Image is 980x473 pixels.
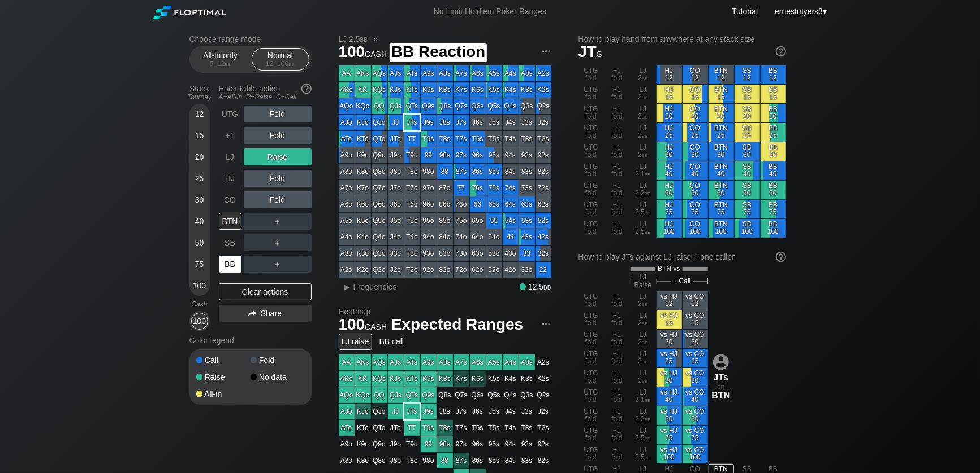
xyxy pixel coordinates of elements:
div: 75o [454,213,469,229]
div: T2s [536,131,551,147]
div: J6s [470,115,486,130]
div: 97o [421,180,437,196]
span: bb [225,60,231,68]
img: Floptimal logo [153,6,226,19]
div: 74s [503,180,519,196]
div: K5o [355,213,371,229]
div: 83s [519,164,535,179]
div: Fold [244,127,312,144]
div: HJ 75 [657,200,682,218]
div: Fold [251,356,305,364]
div: SB 50 [735,181,760,199]
div: 94o [421,229,437,245]
div: Raise [196,373,251,381]
div: J9o [388,147,404,163]
div: SB 100 [735,219,760,238]
div: No data [251,373,305,381]
div: BB 50 [761,181,786,199]
div: Stack [185,80,214,106]
h2: Choose range mode [189,34,312,43]
div: LJ 2 [631,142,656,161]
span: JT [578,43,602,60]
div: Q5o [372,213,387,229]
span: bb [645,208,651,216]
div: T6o [404,196,420,212]
div: BB 100 [761,219,786,238]
div: 74o [454,229,469,245]
span: s [597,47,602,59]
div: SB 30 [735,142,760,161]
div: AJs [388,65,404,81]
div: A4o [339,229,355,245]
div: QQ [372,98,387,114]
div: T5s [486,131,502,147]
div: 43o [503,246,519,261]
div: BB 20 [761,104,786,122]
div: 96o [421,196,437,212]
div: LJ 2.1 [631,161,656,180]
div: 64o [470,229,486,245]
div: BTN 20 [709,104,734,122]
div: 54o [486,229,502,245]
div: 82s [536,164,551,179]
div: AA [339,65,355,81]
div: T4o [404,229,420,245]
div: J4o [388,229,404,245]
div: 50 [191,234,208,251]
div: A6o [339,196,355,212]
div: QJs [388,98,404,114]
div: ＋ [244,213,312,230]
div: T8s [437,131,453,147]
div: HJ 20 [657,104,682,122]
div: BTN 50 [709,181,734,199]
div: 83o [437,246,453,261]
div: HJ [219,170,241,187]
div: KK [355,82,371,98]
div: 85o [437,213,453,229]
div: J8s [437,115,453,130]
div: J2s [536,115,551,130]
div: K7s [454,82,469,98]
div: ＋ [244,234,312,251]
div: CO 15 [683,85,708,103]
div: K8o [355,164,371,179]
div: Call [196,356,251,364]
span: 100 [337,43,389,62]
div: T4s [503,131,519,147]
div: A3s [519,65,535,81]
div: UTG fold [578,181,604,199]
img: icon-avatar.b40e07d9.svg [713,354,729,370]
div: Q4s [503,98,519,114]
div: 65o [470,213,486,229]
div: CO 40 [683,161,708,180]
div: BB 25 [761,123,786,142]
div: Q3o [372,246,387,261]
div: LJ 2.5 [631,219,656,238]
span: bb [645,227,651,235]
div: Q8s [437,98,453,114]
div: J5s [486,115,502,130]
div: 40 [191,213,208,230]
div: K6s [470,82,486,98]
img: ellipsis.fd386fe8.svg [540,318,552,330]
span: » [368,34,384,43]
div: 55 [486,213,502,229]
div: AKo [339,82,355,98]
div: JJ [388,115,404,130]
div: UTG fold [578,161,604,180]
div: BTN 30 [709,142,734,161]
div: 95o [421,213,437,229]
div: BTN 40 [709,161,734,180]
div: 73s [519,180,535,196]
div: J9s [421,115,437,130]
div: UTG fold [578,65,604,84]
div: +1 fold [605,219,630,238]
div: HJ 50 [657,181,682,199]
div: +1 fold [605,65,630,84]
div: T9o [404,147,420,163]
div: HJ 12 [657,65,682,84]
div: JTs [404,115,420,130]
div: J8o [388,164,404,179]
div: LJ 2.2 [631,181,656,199]
div: Q9o [372,147,387,163]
